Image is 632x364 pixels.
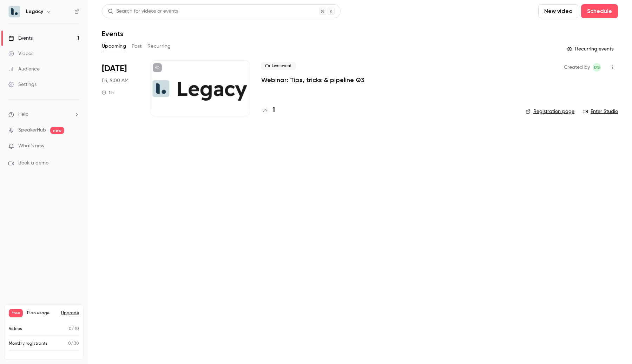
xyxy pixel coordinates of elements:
[71,143,79,149] iframe: Noticeable Trigger
[581,4,618,18] button: Schedule
[564,43,618,55] button: Recurring events
[9,309,23,317] span: Free
[8,111,79,118] li: help-dropdown-opener
[593,63,601,72] span: Dan Bloch
[102,77,129,84] span: Fri, 9:00 AM
[261,76,364,84] a: Webinar: Tips, tricks & pipeline Q3
[564,63,590,72] span: Created by
[8,35,33,42] div: Events
[594,63,600,72] span: DB
[102,29,123,38] h1: Events
[538,4,578,18] button: New video
[526,108,574,115] a: Registration page
[9,6,20,17] img: Legacy
[102,63,127,74] span: [DATE]
[272,106,275,115] h4: 1
[26,8,43,15] h6: Legacy
[18,127,46,134] a: SpeakerHub
[261,62,296,70] span: Live event
[68,342,71,346] span: 0
[261,106,275,115] a: 1
[102,41,126,52] button: Upcoming
[583,108,618,115] a: Enter Studio
[8,81,37,88] div: Settings
[18,111,28,118] span: Help
[9,341,48,347] p: Monthly registrants
[8,66,40,73] div: Audience
[102,60,139,116] div: Sep 26 Fri, 9:00 AM (Europe/Copenhagen)
[61,310,79,316] button: Upgrade
[27,310,57,316] span: Plan usage
[18,142,45,150] span: What's new
[69,326,79,332] p: / 10
[108,8,178,15] div: Search for videos or events
[18,160,48,167] span: Book a demo
[68,341,79,347] p: / 30
[50,127,64,134] span: new
[8,50,33,57] div: Videos
[147,41,171,52] button: Recurring
[9,326,22,332] p: Videos
[69,327,72,331] span: 0
[102,90,114,95] div: 1 h
[132,41,142,52] button: Past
